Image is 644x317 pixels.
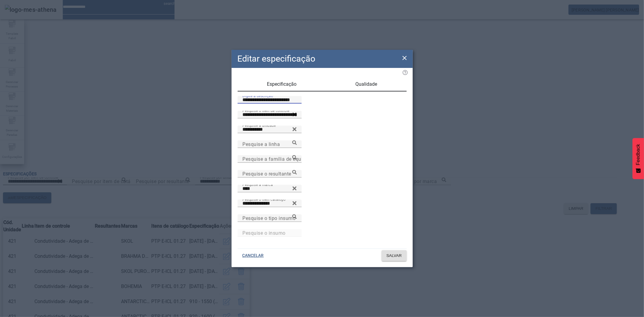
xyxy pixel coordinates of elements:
[242,253,264,259] span: CANCELAR
[267,82,296,87] span: Especificação
[242,230,286,236] mat-label: Pesquise o insumo
[242,170,297,178] input: Number
[242,197,286,201] mat-label: Pesquise o item catálogo
[242,111,297,118] input: Number
[242,200,297,207] input: Number
[633,138,644,179] button: Feedback - Mostrar pesquisa
[242,126,297,133] input: Number
[242,229,297,237] input: Number
[382,250,407,261] button: SALVAR
[242,123,276,127] mat-label: Pesquise a unidade
[242,141,297,148] input: Number
[242,156,323,162] mat-label: Pesquise a família de equipamento
[355,82,377,87] span: Qualidade
[238,250,269,261] button: CANCELAR
[636,144,641,165] span: Feedback
[242,108,290,113] mat-label: Pesquise o item de controle
[242,171,291,177] mat-label: Pesquise o resultante
[386,253,402,259] span: SALVAR
[238,52,316,65] h2: Editar especificação
[242,141,280,147] mat-label: Pesquise a linha
[242,94,273,98] mat-label: Digite a descrição
[242,155,297,163] input: Number
[242,215,297,222] input: Number
[242,185,297,192] input: Number
[242,182,273,187] mat-label: Pesquise a marca
[242,215,296,221] mat-label: Pesquise o tipo insumo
